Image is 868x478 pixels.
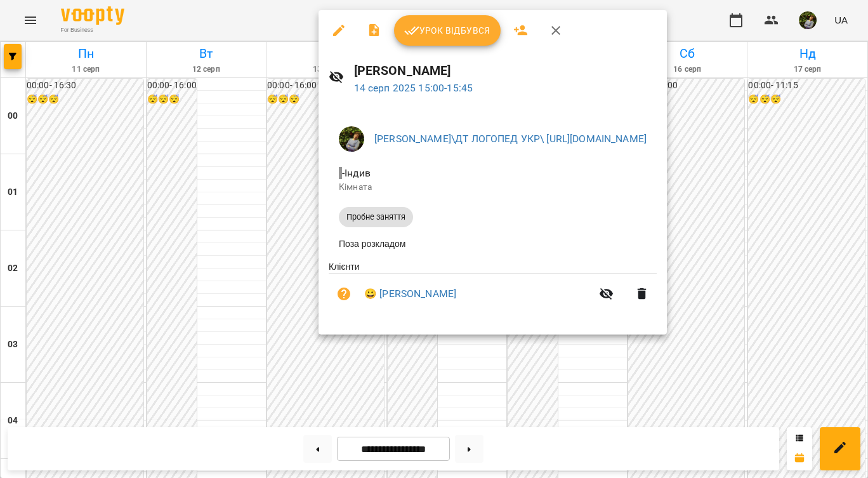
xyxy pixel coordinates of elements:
[329,260,657,319] ul: Клієнти
[329,232,657,255] li: Поза розкладом
[374,133,647,145] a: [PERSON_NAME]\ДТ ЛОГОПЕД УКР\ [URL][DOMAIN_NAME]
[394,15,501,46] button: Урок відбувся
[339,181,647,194] p: Кімната
[329,279,359,309] button: Візит ще не сплачено. Додати оплату?
[404,23,490,38] span: Урок відбувся
[339,126,364,152] img: b75e9dd987c236d6cf194ef640b45b7d.jpg
[339,167,373,179] span: - Індив
[354,82,473,94] a: 14 серп 2025 15:00-15:45
[354,61,657,81] h6: [PERSON_NAME]
[339,211,413,223] span: Пробне заняття
[364,286,456,302] a: 😀 [PERSON_NAME]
